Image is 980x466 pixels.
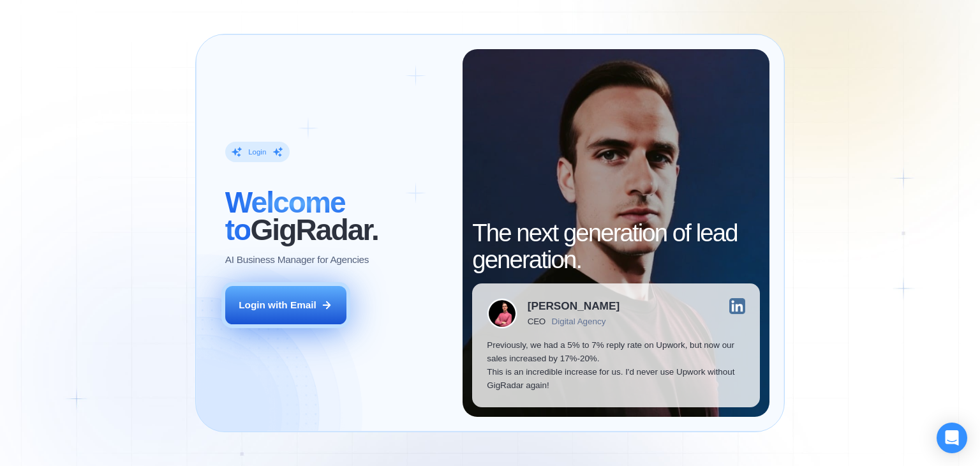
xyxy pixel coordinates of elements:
p: Previously, we had a 5% to 7% reply rate on Upwork, but now our sales increased by 17%-20%. This ... [487,338,745,393]
h2: The next generation of lead generation. [472,220,760,273]
div: Login [248,147,266,157]
div: Login with Email [239,298,316,312]
button: Login with Email [225,286,346,324]
div: Digital Agency [552,317,606,326]
div: Open Intercom Messenger [937,423,967,453]
h2: ‍ GigRadar. [225,189,448,243]
span: Welcome to [225,186,345,246]
div: [PERSON_NAME] [528,301,620,312]
div: CEO [528,317,546,326]
p: AI Business Manager for Agencies [225,253,369,266]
